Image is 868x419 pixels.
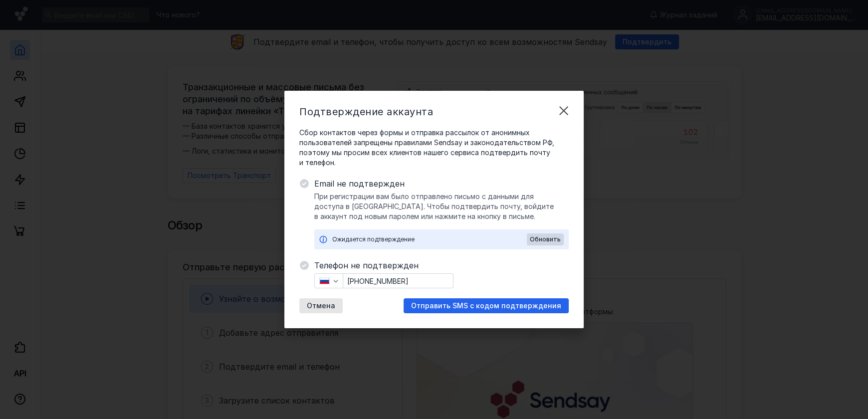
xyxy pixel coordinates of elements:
[299,128,569,168] span: Сбор контактов через формы и отправка рассылок от анонимных пользователей запрещены правилами Sen...
[404,298,569,313] button: Отправить SMS с кодом подтверждения
[314,259,569,271] span: Телефон не подтвержден
[332,234,527,244] div: Ожидается подтверждение
[299,298,343,313] button: Отмена
[530,236,561,243] span: Обновить
[314,192,569,221] span: При регистрации вам было отправлено письмо с данными для доступа в [GEOGRAPHIC_DATA]. Чтобы подтв...
[411,302,561,310] span: Отправить SMS с кодом подтверждения
[314,178,569,190] span: Email не подтвержден
[527,233,564,245] button: Обновить
[307,302,335,310] span: Отмена
[299,106,433,118] span: Подтверждение аккаунта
